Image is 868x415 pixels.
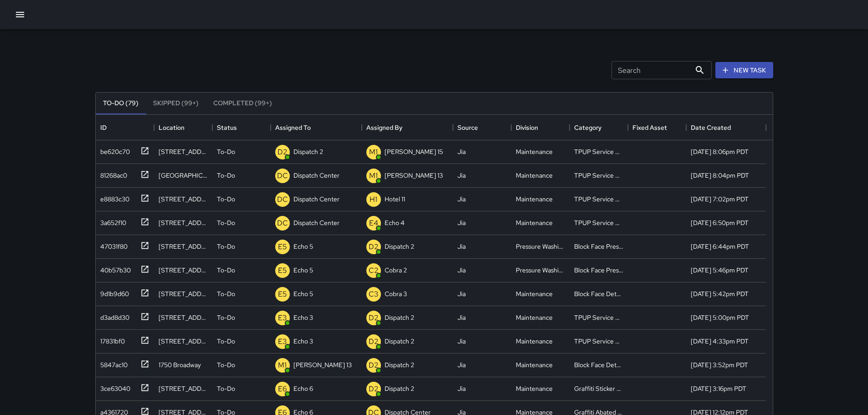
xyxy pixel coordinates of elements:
p: D2 [369,384,379,395]
p: Echo 6 [293,384,313,393]
div: Jia [457,289,466,298]
div: Jia [457,266,466,275]
div: Maintenance [516,195,553,204]
div: Status [217,115,237,140]
p: M1 [369,147,378,158]
div: d3ad8d30 [97,309,129,322]
div: Maintenance [516,337,553,346]
button: To-Do (79) [96,92,146,114]
p: E5 [278,289,287,300]
div: Block Face Detailed [574,360,623,369]
p: C2 [369,265,379,276]
p: To-Do [217,266,235,275]
div: 81268ac0 [97,167,127,180]
div: 3ce63040 [97,380,130,393]
div: Jia [457,242,466,251]
p: Echo 5 [293,289,313,298]
div: 5847ac10 [97,357,128,369]
p: DC [277,170,288,181]
div: 1720 Telegraph Avenue [159,195,208,204]
div: 9/25/2025, 3:52pm PDT [691,360,748,369]
div: Pressure Washing [516,266,565,275]
div: 9/25/2025, 8:04pm PDT [691,171,749,180]
div: TPUP Service Requested [574,313,623,322]
div: 9/25/2025, 5:42pm PDT [691,289,749,298]
p: E4 [369,218,378,229]
p: E3 [278,313,287,323]
div: Division [511,115,570,140]
div: Maintenance [516,171,553,180]
div: 9/25/2025, 5:46pm PDT [691,266,749,275]
p: Dispatch 2 [293,147,323,156]
div: TPUP Service Requested [574,171,623,180]
p: To-Do [217,360,235,369]
p: To-Do [217,242,235,251]
div: Maintenance [516,147,553,156]
button: Skipped (99+) [146,92,206,114]
div: 9/25/2025, 8:06pm PDT [691,147,749,156]
p: M1 [278,360,287,371]
div: 1750 Broadway [159,360,201,369]
div: Location [159,115,185,140]
div: Status [212,115,271,140]
div: Division [516,115,538,140]
p: D2 [369,313,379,323]
div: TPUP Service Requested [574,337,623,346]
div: Assigned By [366,115,402,140]
div: 2315 Valdez Street [159,218,208,227]
p: [PERSON_NAME] 15 [385,147,443,156]
div: 1350 Franklin Street [159,384,208,393]
p: Dispatch Center [293,195,339,204]
p: Echo 3 [293,313,313,322]
div: Date Created [691,115,731,140]
p: M1 [369,170,378,181]
div: Location [154,115,212,140]
div: 901 Franklin Street [159,313,208,322]
p: Echo 5 [293,266,313,275]
p: Dispatch 2 [385,337,414,346]
p: To-Do [217,384,235,393]
div: Assigned By [362,115,453,140]
div: Graffiti Sticker Abated Small [574,384,623,393]
div: Jia [457,360,466,369]
div: Block Face Detailed [574,289,623,298]
p: [PERSON_NAME] 13 [293,360,352,369]
div: Pressure Washing [516,242,565,251]
div: 2100 Webster Street [159,242,208,251]
div: 9/25/2025, 3:16pm PDT [691,384,746,393]
div: Jia [457,195,466,204]
div: 9/25/2025, 6:44pm PDT [691,242,749,251]
div: 1245 Broadway [159,266,208,275]
p: To-Do [217,147,235,156]
div: Maintenance [516,313,553,322]
p: Dispatch 2 [385,313,414,322]
p: Echo 3 [293,337,313,346]
p: DC [277,218,288,229]
p: E5 [278,265,287,276]
div: 9/25/2025, 7:02pm PDT [691,195,749,204]
p: Echo 5 [293,242,313,251]
div: ID [100,115,107,140]
div: Source [457,115,478,140]
div: 9/25/2025, 4:33pm PDT [691,337,749,346]
div: be620c70 [97,143,130,156]
div: Source [453,115,511,140]
p: D2 [277,147,288,158]
p: Cobra 2 [385,266,407,275]
p: D2 [369,241,379,252]
p: Cobra 3 [385,289,407,298]
div: Jia [457,218,466,227]
p: Dispatch Center [293,171,339,180]
p: D2 [369,336,379,347]
div: Maintenance [516,218,553,227]
div: 441 9th Street [159,337,208,346]
p: E5 [278,241,287,252]
div: Jia [457,384,466,393]
p: Hotel 11 [385,195,405,204]
p: To-Do [217,289,235,298]
div: 9/25/2025, 5:00pm PDT [691,313,749,322]
div: Assigned To [275,115,311,140]
p: To-Do [217,171,235,180]
div: e8883c30 [97,191,129,204]
div: 40b57b30 [97,262,131,275]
